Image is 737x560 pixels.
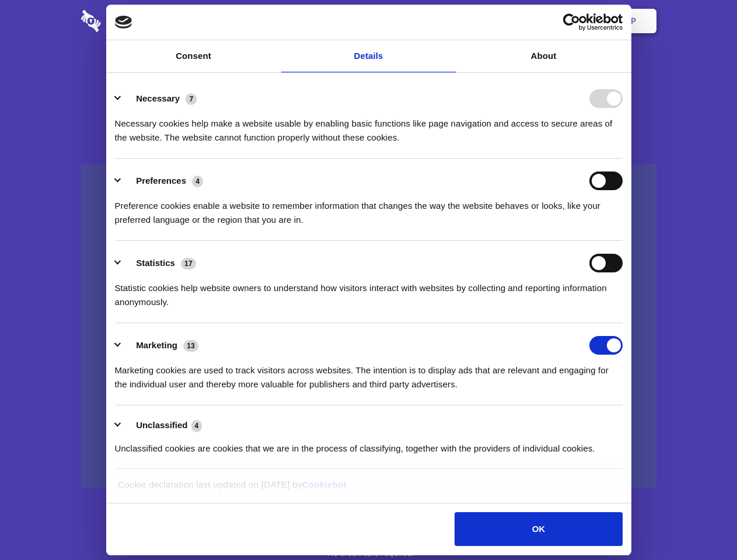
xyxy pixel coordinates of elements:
h1: Eliminate Slack Data Loss. [81,52,656,94]
div: Preference cookies enable a website to remember information that changes the way the website beha... [115,190,623,227]
a: Usercentrics Cookiebot - opens in a new window [521,13,623,31]
img: logo [115,16,132,29]
button: Preferences (4) [115,171,211,190]
a: Pricing [343,3,393,39]
div: Statistic cookies help website owners to understand how visitors interact with websites by collec... [115,272,623,309]
span: 4 [192,176,203,187]
a: Consent [106,40,281,72]
label: Statistics [136,258,175,268]
span: 17 [181,258,196,269]
div: Unclassified cookies are cookies that we are in the process of classifying, together with the pro... [115,433,623,456]
button: Marketing (13) [115,336,206,355]
button: Statistics (17) [115,254,204,272]
h4: Auto-redaction of sensitive data, encrypted data sharing and self-destructing private chats. Shar... [81,106,656,145]
a: Login [529,3,580,39]
label: Preferences [136,176,186,185]
button: Necessary (7) [115,89,204,108]
div: Cookie declaration last updated on [DATE] by [109,478,628,501]
a: Cookiebot [302,480,347,489]
div: Marketing cookies are used to track visitors across websites. The intention is to display ads tha... [115,355,623,391]
span: 7 [186,93,197,105]
label: Marketing [136,340,177,350]
a: Details [281,40,456,72]
span: 4 [191,420,202,432]
iframe: Drift Widget Chat Controller [679,502,723,546]
a: Wistia video thumbnail [81,164,656,488]
a: Contact [473,3,527,39]
label: Necessary [136,93,180,103]
a: About [456,40,631,72]
img: logo-wordmark-white-trans-d4663122ce5f474addd5e946df7df03e33cb6a1c49d2221995e7729f52c070b2.svg [81,10,181,32]
span: 13 [183,340,198,352]
button: OK [455,512,622,546]
div: Necessary cookies help make a website usable by enabling basic functions like page navigation and... [115,108,623,145]
button: Unclassified (4) [115,418,209,433]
